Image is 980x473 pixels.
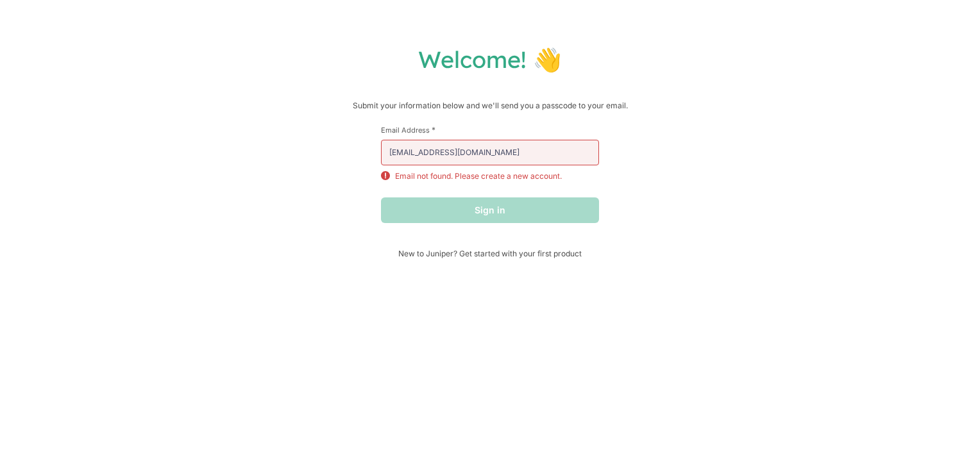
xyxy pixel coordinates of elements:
[13,99,967,112] p: Submit your information below and we'll send you a passcode to your email.
[381,249,599,258] span: New to Juniper? Get started with your first product
[381,140,599,165] input: email@example.com
[432,125,435,135] span: This field is required.
[13,45,967,74] h1: Welcome! 👋
[395,170,562,182] p: Email not found. Please create a new account.
[381,125,599,135] label: Email Address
